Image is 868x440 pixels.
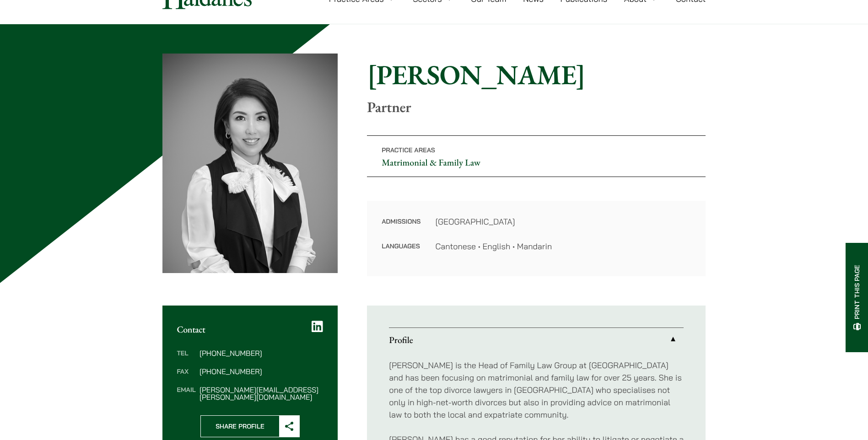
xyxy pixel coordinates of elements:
[389,359,684,421] p: [PERSON_NAME] is the Head of Family Law Group at [GEOGRAPHIC_DATA] and has been focusing on matri...
[177,386,196,401] dt: Email
[199,368,323,375] dd: [PHONE_NUMBER]
[382,146,435,154] span: Practice Areas
[435,215,691,228] dd: [GEOGRAPHIC_DATA]
[177,368,196,386] dt: Fax
[382,215,421,240] dt: Admissions
[389,328,684,352] a: Profile
[382,240,421,252] dt: Languages
[367,58,706,91] h1: [PERSON_NAME]
[382,156,480,168] a: Matrimonial & Family Law
[367,98,706,116] p: Partner
[177,324,323,335] h2: Contact
[199,349,323,357] dd: [PHONE_NUMBER]
[312,320,323,333] a: LinkedIn
[177,349,196,368] dt: Tel
[201,416,279,437] span: Share Profile
[200,415,300,437] button: Share Profile
[199,386,323,401] dd: [PERSON_NAME][EMAIL_ADDRESS][PERSON_NAME][DOMAIN_NAME]
[435,240,691,252] dd: Cantonese • English • Mandarin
